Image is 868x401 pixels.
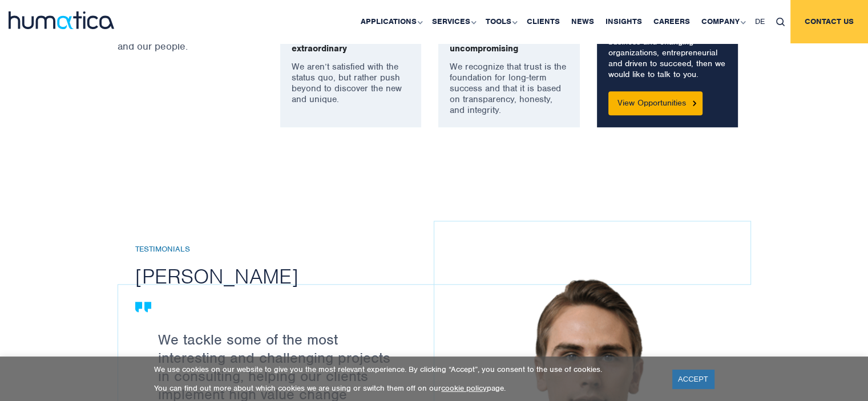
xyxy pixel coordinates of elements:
[154,383,658,393] p: You can find out more about which cookies we are using or switch them off on our page.
[755,17,765,26] span: DE
[135,245,451,254] h6: Testimonials
[292,62,410,105] p: We aren’t satisfied with the status quo, but rather push beyond to discover the new and unique.
[441,383,487,393] a: cookie policy
[776,18,785,26] img: search_icon
[608,26,727,80] p: If you are passionate about business and changing organizations, entrepreneurial and driven to su...
[9,11,114,29] img: logo
[450,33,568,54] p: Our is uncompromising
[154,364,658,374] p: We use cookies on our website to give you the most relevant experience. By clicking “Accept”, you...
[608,91,703,115] a: View Opportunities
[672,370,714,388] a: ACCEPT
[292,33,410,54] p: Our is extraordinary
[135,263,451,289] h2: [PERSON_NAME]
[450,62,568,116] p: We recognize that trust is the foundation for long-term success and that it is based on transpare...
[693,100,696,106] img: Button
